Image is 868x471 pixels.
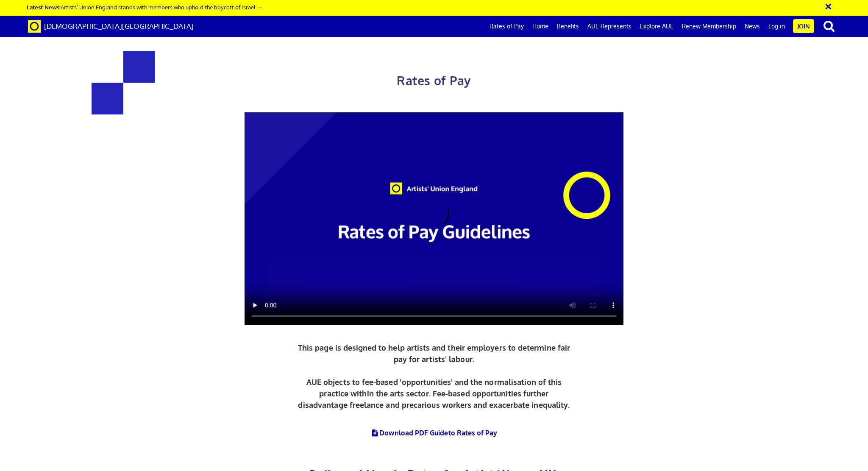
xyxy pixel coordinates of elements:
a: Log in [764,16,789,37]
span: Rates of Pay [397,73,471,88]
p: This page is designed to help artists and their employers to determine fair pay for artists’ labo... [296,342,573,411]
span: to Rates of Pay [448,429,498,437]
a: Brand [DEMOGRAPHIC_DATA][GEOGRAPHIC_DATA] [22,16,200,37]
a: News [740,16,764,37]
span: [DEMOGRAPHIC_DATA][GEOGRAPHIC_DATA] [44,22,194,31]
a: Download PDF Guideto Rates of Pay [371,429,498,437]
a: Rates of Pay [485,16,528,37]
a: Latest News:Artists’ Union England stands with members who uphold the boycott of Israel → [27,3,262,11]
a: Explore AUE [636,16,678,37]
a: AUE Represents [583,16,636,37]
a: Benefits [553,16,583,37]
a: Join [793,19,814,33]
a: Renew Membership [678,16,740,37]
a: Home [528,16,553,37]
button: search [816,17,842,35]
strong: Latest News: [27,3,61,11]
